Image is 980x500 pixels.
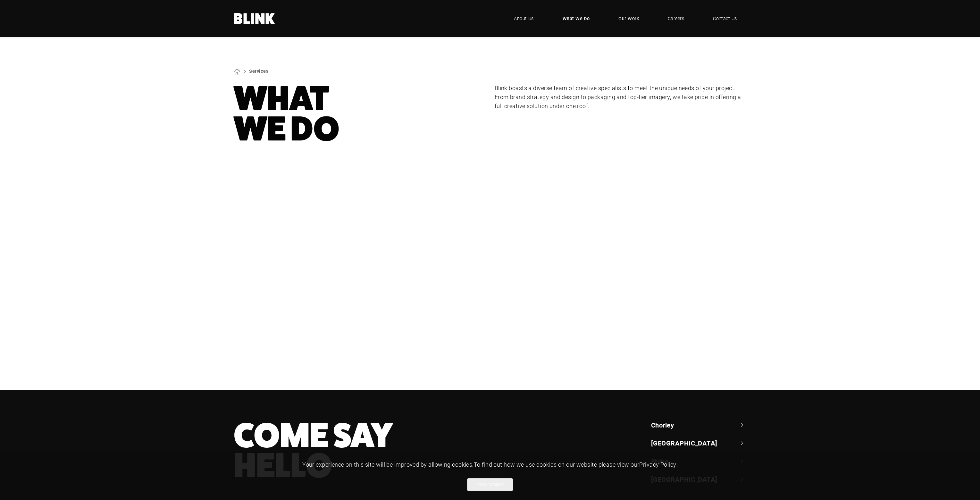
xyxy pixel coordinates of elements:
span: Careers [668,15,684,22]
span: Your experience on this site will be improved by allowing cookies. To find out how we use cookies... [302,461,678,468]
a: Careers [658,9,694,28]
a: Services [249,68,268,74]
span: About Us [514,15,534,22]
a: [GEOGRAPHIC_DATA] [651,438,747,447]
a: Chorley [651,420,747,429]
button: Allow cookies [467,478,513,491]
span: What We Do [563,15,590,22]
h1: What [234,84,486,144]
a: Home [234,13,275,24]
span: Contact Us [713,15,737,22]
a: Our Work [609,9,649,28]
a: About Us [504,9,543,28]
p: Blink boasts a diverse team of creative specialists to meet the unique needs of your project. Fro... [495,84,747,111]
a: Contact Us [703,9,747,28]
h3: Come Say Hello [234,420,538,481]
span: Our Work [618,15,639,22]
a: What We Do [553,9,599,28]
nobr: We Do [234,109,339,148]
a: Privacy Policy [639,461,676,468]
